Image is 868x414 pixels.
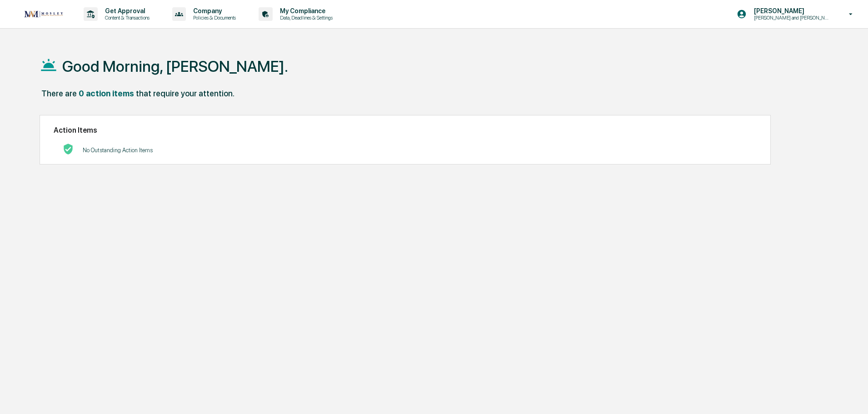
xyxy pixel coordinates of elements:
p: Company [186,7,240,15]
h2: Action Items [54,126,757,135]
p: Get Approval [98,7,154,15]
div: 0 action items [79,89,134,98]
div: that require your attention. [136,89,234,98]
img: No Actions logo [63,144,74,155]
img: logo [22,8,65,20]
p: Data, Deadlines & Settings [273,15,337,21]
p: [PERSON_NAME] and [PERSON_NAME] Onboarding [747,15,836,21]
div: There are [41,89,77,98]
p: Policies & Documents [186,15,240,21]
p: No Outstanding Action Items [83,147,153,154]
p: Content & Transactions [98,15,154,21]
p: My Compliance [273,7,337,15]
h1: Good Morning, [PERSON_NAME]. [62,57,288,75]
p: [PERSON_NAME] [747,7,836,15]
